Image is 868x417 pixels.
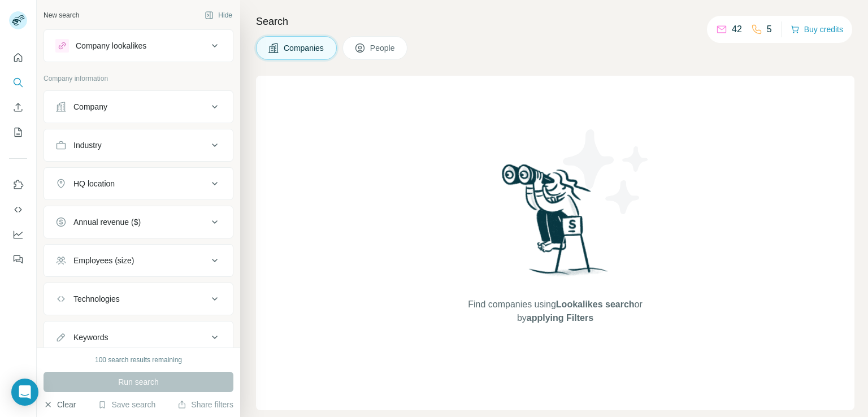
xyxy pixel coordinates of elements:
[9,175,27,195] button: Use Surfe on LinkedIn
[284,42,325,54] span: Companies
[44,10,79,20] div: New search
[555,121,657,223] img: Surfe Illustration - Stars
[370,42,396,54] span: People
[44,208,233,236] button: Annual revenue ($)
[556,299,635,309] span: Lookalikes search
[732,23,742,36] p: 42
[9,97,27,118] button: Enrich CSV
[767,23,772,36] p: 5
[44,247,233,274] button: Employees (size)
[44,324,233,351] button: Keywords
[497,161,614,287] img: Surfe Illustration - Woman searching with binoculars
[9,199,27,220] button: Use Surfe API
[177,399,233,410] button: Share filters
[73,332,108,343] div: Keywords
[98,399,155,410] button: Save search
[73,255,134,266] div: Employees (size)
[73,216,141,228] div: Annual revenue ($)
[465,298,645,325] span: Find companies using or by
[9,249,27,270] button: Feedback
[44,285,233,312] button: Technologies
[73,178,115,189] div: HQ location
[791,21,843,37] button: Buy credits
[527,313,593,323] span: applying Filters
[9,122,27,142] button: My lists
[44,93,233,120] button: Company
[256,14,854,29] h4: Search
[9,224,27,245] button: Dashboard
[95,355,182,365] div: 100 search results remaining
[44,73,233,84] p: Company information
[73,101,107,112] div: Company
[73,293,120,305] div: Technologies
[11,379,38,406] div: Open Intercom Messenger
[73,140,102,151] div: Industry
[9,72,27,93] button: Search
[44,170,233,197] button: HQ location
[197,7,240,24] button: Hide
[9,47,27,68] button: Quick start
[44,32,233,59] button: Company lookalikes
[44,399,76,410] button: Clear
[76,40,146,51] div: Company lookalikes
[44,132,233,159] button: Industry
